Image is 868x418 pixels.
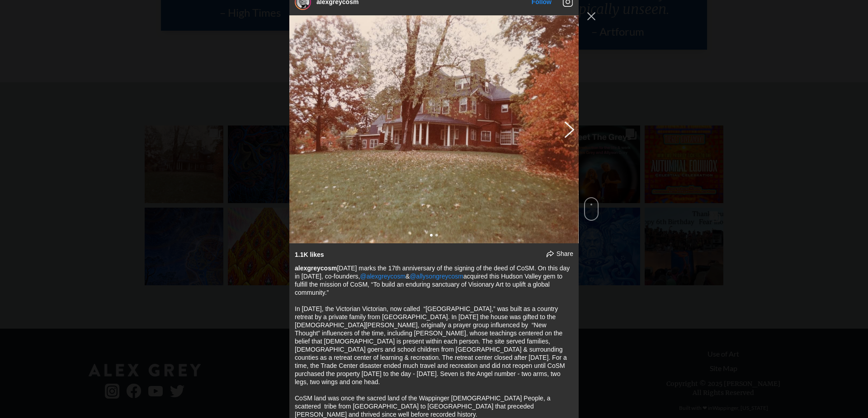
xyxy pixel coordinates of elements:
[557,250,573,258] span: Share
[562,121,573,137] button: Previous image
[295,251,324,259] div: 1.1K likes
[584,9,599,23] button: Close Instagram Feed Popup
[410,273,463,280] a: @allysongreycosm
[295,265,337,272] a: alexgreycosm
[360,273,406,280] a: @alexgreycosm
